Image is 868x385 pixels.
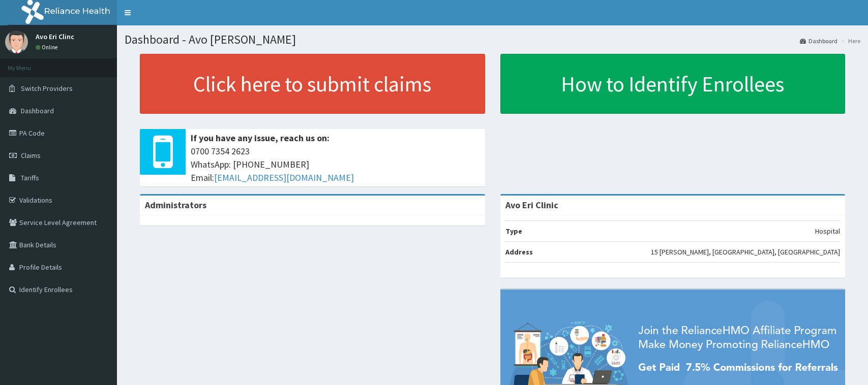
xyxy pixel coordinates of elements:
span: Dashboard [21,106,54,115]
a: Dashboard [800,37,837,45]
img: User Image [5,30,28,53]
span: Switch Providers [21,84,73,93]
h1: Dashboard - Avo [PERSON_NAME] [125,33,860,46]
span: Tariffs [21,173,39,182]
p: Hospital [815,226,840,236]
span: 0700 7354 2623 WhatsApp: [PHONE_NUMBER] Email: [191,145,480,184]
a: How to Identify Enrollees [500,54,846,114]
p: 15 [PERSON_NAME], [GEOGRAPHIC_DATA], [GEOGRAPHIC_DATA] [651,247,840,257]
a: [EMAIL_ADDRESS][DOMAIN_NAME] [214,172,354,183]
strong: Avo Eri Clinic [505,199,558,211]
li: Here [839,37,860,45]
a: Online [36,44,60,51]
b: If you have any issue, reach us on: [191,132,330,144]
b: Administrators [145,199,206,211]
b: Address [505,247,533,256]
b: Type [505,227,522,236]
p: Avo Eri Clinc [36,33,74,40]
a: Click here to submit claims [140,54,485,114]
span: Claims [21,151,41,160]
